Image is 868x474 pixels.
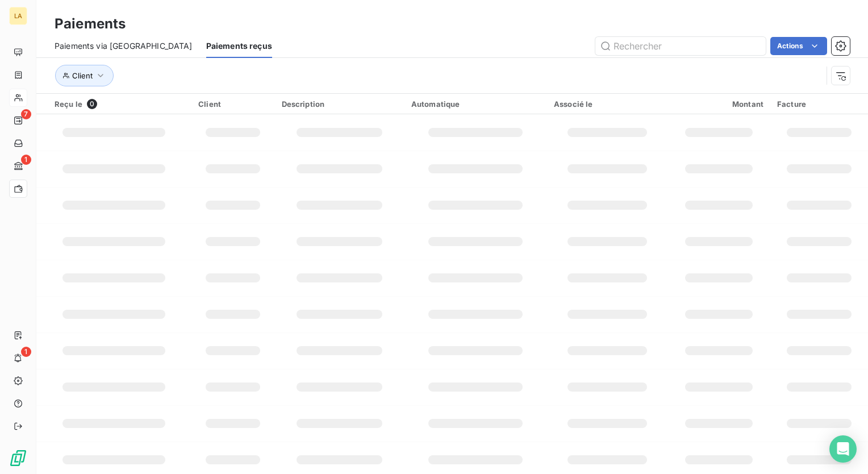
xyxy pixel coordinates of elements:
div: Montant [674,99,763,109]
button: Client [55,65,114,86]
img: Logo LeanPay [9,449,27,467]
span: 1 [21,155,31,165]
div: Facture [777,99,861,109]
div: Open Intercom Messenger [829,435,857,463]
span: 7 [21,109,31,119]
span: Paiements via [GEOGRAPHIC_DATA] [55,40,193,52]
div: Description [282,99,398,109]
span: 1 [21,347,31,357]
div: LA [9,7,27,25]
span: 0 [87,99,97,109]
div: Associé le [554,99,661,109]
div: Automatique [411,99,540,109]
div: Client [198,99,268,109]
button: Actions [770,37,827,55]
span: Client [72,71,93,80]
input: Rechercher [595,37,766,55]
div: Reçu le [55,99,185,109]
span: Paiements reçus [206,40,272,52]
h3: Paiements [55,14,126,34]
